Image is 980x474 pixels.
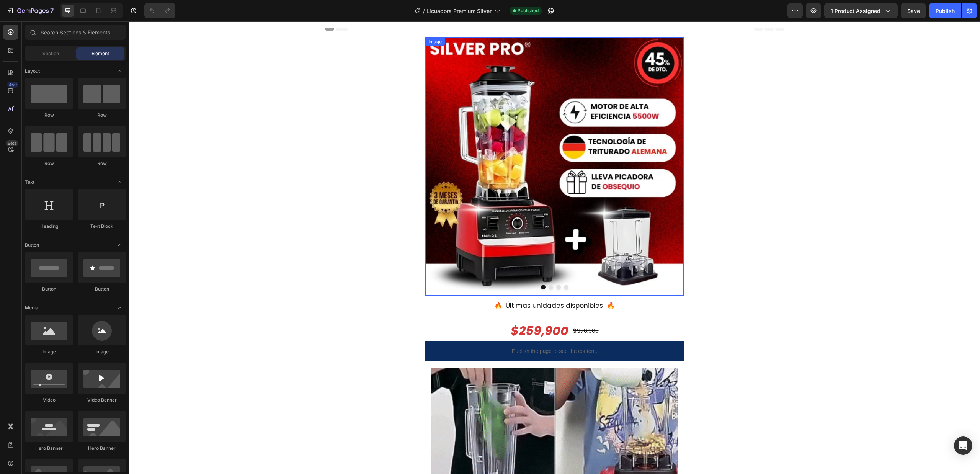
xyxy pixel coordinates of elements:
div: Beta [6,140,18,146]
span: 🔥 ¡Últimas unidades disponibles! 🔥 [365,279,486,289]
span: Element [91,50,109,57]
span: 1 product assigned [831,7,880,15]
div: Undo/Redo [144,3,175,18]
span: Text [25,179,34,186]
div: Publish [936,7,955,15]
span: Toggle open [114,176,126,188]
span: Toggle open [114,302,126,314]
div: Row [78,160,126,167]
span: / [423,7,425,15]
span: Layout [25,68,40,75]
button: Save [901,3,926,18]
button: Dot [412,263,416,268]
span: Button [25,242,39,248]
button: Publish [929,3,961,18]
div: Hero Banner [25,445,73,452]
p: 7 [50,6,54,15]
button: Dot [427,263,432,268]
div: Button [78,286,126,293]
div: Button [25,286,73,293]
p: Publish the page to see the content. [296,326,555,334]
div: 450 [7,82,18,88]
div: Row [25,112,73,119]
span: Section [42,50,59,57]
button: Dot [420,263,424,268]
div: Row [78,112,126,119]
span: Toggle open [114,239,126,251]
span: Published [518,7,539,14]
div: Image [25,348,73,355]
div: Hero Banner [78,445,126,452]
div: Video [25,397,73,404]
div: $376,900 [443,305,470,314]
span: Media [25,304,38,311]
div: Image [78,348,126,355]
iframe: Design area [129,21,980,474]
div: Row [25,160,73,167]
div: Heading [25,223,73,230]
button: 1 product assigned [824,3,898,18]
span: Toggle open [114,65,126,77]
button: Dot [435,263,439,268]
span: Save [907,8,920,14]
button: 7 [3,3,57,18]
div: Open Intercom Messenger [954,436,972,455]
div: Video Banner [78,397,126,404]
div: Text Block [78,223,126,230]
input: Search Sections & Elements [25,25,126,40]
span: Licuadora Premium Silver [426,7,492,15]
div: $259,900 [381,301,440,318]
